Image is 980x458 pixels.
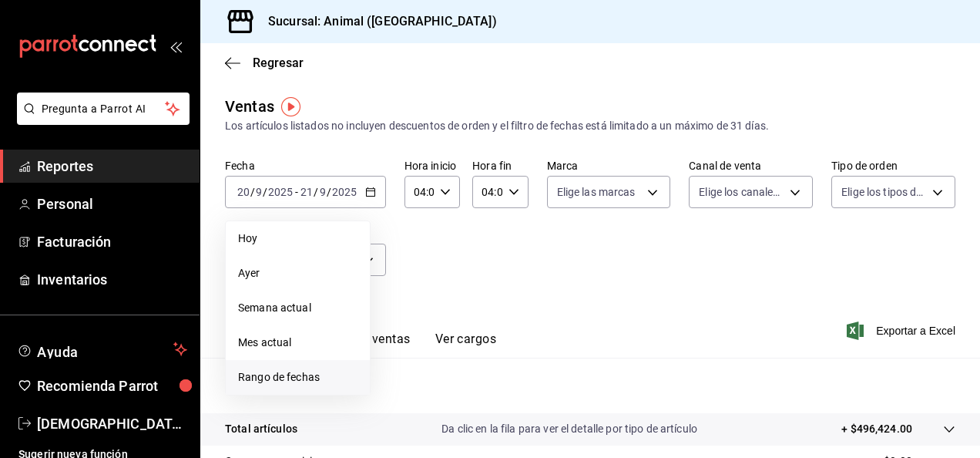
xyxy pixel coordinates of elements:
span: Inventarios [37,269,187,290]
button: Regresar [225,56,304,70]
span: Ayuda [37,340,167,359]
input: -- [319,186,327,198]
label: Fecha [225,160,386,171]
p: Total artículos [225,421,297,437]
label: Marca [547,160,671,171]
h3: Sucursal: Animal ([GEOGRAPHIC_DATA]) [256,12,497,31]
input: ---- [267,186,294,198]
p: Resumen [225,376,955,395]
label: Hora fin [472,160,528,171]
input: ---- [331,186,357,198]
button: Ver cargos [435,332,497,358]
img: Tooltip marker [281,97,300,116]
span: [DEMOGRAPHIC_DATA][PERSON_NAME] [37,413,187,434]
span: / [327,186,331,198]
span: Rango de fechas [238,369,357,386]
div: Los artículos listados no incluyen descuentos de orden y el filtro de fechas está limitado a un m... [225,118,955,134]
span: Ayer [238,265,357,281]
div: Ventas [225,95,274,118]
button: open_drawer_menu [169,40,182,52]
span: - [295,186,298,198]
span: Reportes [37,156,187,177]
span: Elige los canales de venta [699,184,784,200]
button: Pregunta a Parrot AI [17,93,190,125]
p: Da clic en la fila para ver el detalle por tipo de artículo [441,421,697,437]
span: Elige las marcas [557,184,636,200]
p: + $496,424.00 [841,421,912,437]
button: Exportar a Excel [850,322,955,340]
span: Semana actual [238,300,357,316]
span: / [314,186,318,198]
span: / [250,186,255,198]
span: Regresar [253,56,304,70]
span: / [263,186,267,198]
div: navigation tabs [250,332,496,358]
input: -- [300,186,314,198]
label: Hora inicio [404,160,460,171]
label: Canal de venta [689,160,813,171]
button: Ver ventas [350,332,411,358]
span: Recomienda Parrot [37,375,187,396]
span: Hoy [238,231,357,247]
span: Mes actual [238,335,357,351]
label: Tipo de orden [831,160,955,171]
span: Elige los tipos de orden [841,184,927,200]
input: -- [255,186,263,198]
span: Pregunta a Parrot AI [42,101,166,117]
a: Pregunta a Parrot AI [11,112,190,128]
span: Personal [37,194,187,214]
input: -- [237,186,250,198]
span: Facturación [37,231,187,252]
